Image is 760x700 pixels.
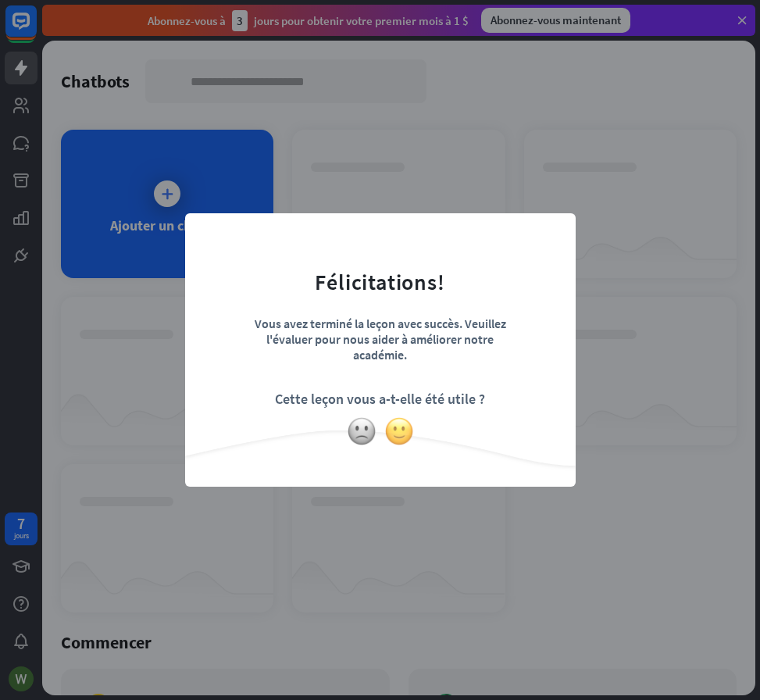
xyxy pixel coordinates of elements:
[275,390,485,408] font: Cette leçon vous a-t-elle été utile ?
[315,268,444,296] font: Félicitations!
[384,416,414,446] img: visage légèrement souriant
[255,316,506,362] font: Vous avez terminé la leçon avec succès. Veuillez l'évaluer pour nous aider à améliorer notre acad...
[12,6,59,53] button: Ouvrir le widget de chat LiveChat
[347,416,376,446] img: visage légèrement renfrogné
